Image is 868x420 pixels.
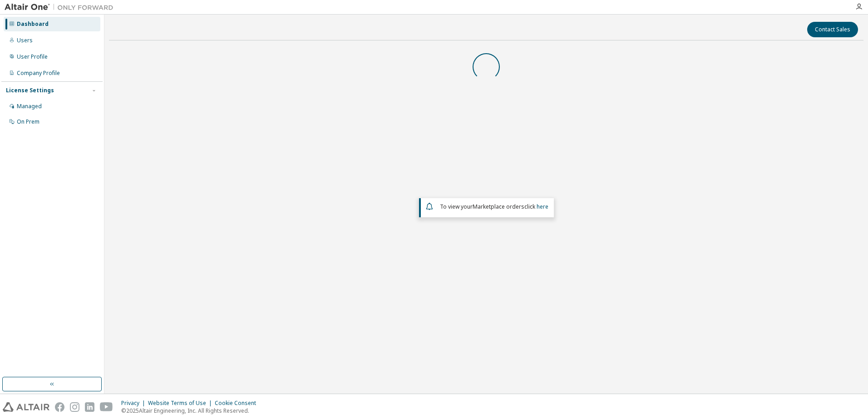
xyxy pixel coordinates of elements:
[121,400,148,407] div: Privacy
[473,203,524,210] em: Marketplace orders
[17,53,48,60] div: User Profile
[70,402,79,412] img: instagram.svg
[55,402,64,412] img: facebook.svg
[17,103,42,110] div: Managed
[215,400,261,407] div: Cookie Consent
[17,118,39,125] div: On Prem
[6,87,54,94] div: License Settings
[5,3,118,12] img: Altair One
[3,402,49,412] img: altair_logo.svg
[85,402,94,412] img: linkedin.svg
[17,37,33,44] div: Users
[537,203,548,210] a: here
[121,407,261,415] p: © 2025 Altair Engineering, Inc. All Rights Reserved.
[148,400,215,407] div: Website Terms of Use
[100,402,113,412] img: youtube.svg
[17,70,60,77] div: Company Profile
[17,20,49,28] div: Dashboard
[440,203,548,210] span: To view your click
[807,22,858,37] button: Contact Sales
